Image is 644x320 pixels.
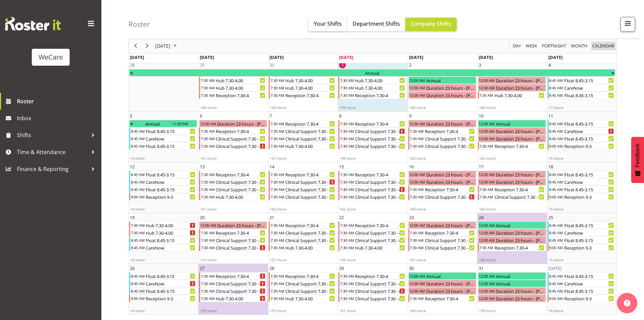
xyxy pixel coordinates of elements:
[408,178,476,186] div: Duration 23 hours - Tayah Giesbrecht Begin From Thursday, October 16, 2025 at 12:00:00 AM GMT+13:...
[426,77,476,84] div: Annual
[525,42,538,50] span: Week
[564,143,615,149] div: Reception 9-3
[199,84,267,91] div: Hub 7.30-4.00 Begin From Monday, September 29, 2025 at 7:30:00 AM GMT+13:00 Ends At Monday, Septe...
[495,84,546,91] div: Duration 23 hours - [PERSON_NAME]
[424,186,476,193] div: Reception 7.30-4
[570,42,589,50] button: Timeline Month
[411,20,451,27] span: Company Shifts
[564,84,615,91] div: CareNow
[17,130,88,140] span: Shifts
[338,77,406,84] div: Hub 7.30-4.00 Begin From Wednesday, October 1, 2025 at 7:30:00 AM GMT+13:00 Ends At Wednesday, Oc...
[129,69,615,77] div: Annual Begin From Saturday, September 6, 2025 at 12:00:00 AM GMT+12:00 Ends At Sunday, October 5,...
[338,207,407,212] div: +62 more
[269,127,337,135] div: Clinical Support 7.30 - 4 Begin From Tuesday, October 7, 2025 at 7:30:00 AM GMT+13:00 Ends At Tue...
[408,120,476,127] div: Duration 23 hours - Zephy Bennett Begin From Thursday, October 9, 2025 at 12:00:00 AM GMT+13:00 E...
[270,143,285,149] div: 7:30 AM
[285,178,336,185] div: Clinical Support 7.30 - 4
[564,193,615,200] div: Reception 9-3
[270,120,285,127] div: 7:30 AM
[478,84,546,91] div: Duration 23 hours - Aleea Devenport Begin From Friday, October 3, 2025 at 12:00:00 AM GMT+13:00 E...
[548,186,616,193] div: Float 8.45-3.15 Begin From Saturday, October 18, 2025 at 8:45:00 AM GMT+13:00 Ends At Saturday, O...
[339,178,354,185] div: 7:30 AM
[270,84,285,91] div: 7:30 AM
[549,135,564,142] div: 8:45 AM
[200,128,215,134] div: 7:30 AM
[153,39,181,53] div: October 2025
[269,84,337,91] div: Hub 7.30-4.00 Begin From Tuesday, September 30, 2025 at 7:30:00 AM GMT+13:00 Ends At Tuesday, Sep...
[570,42,588,50] span: Month
[548,77,616,84] div: Float 8.45-3.15 Begin From Saturday, October 4, 2025 at 8:45:00 AM GMT+13:00 Ends At Saturday, Oc...
[134,120,171,127] div: Annual
[129,111,198,162] td: Sunday, October 5, 2025
[199,142,267,150] div: Clinical Support 7.30 - 4 Begin From Monday, October 6, 2025 at 7:30:00 AM GMT+13:00 Ends At Mond...
[200,178,215,185] div: 7:30 AM
[130,143,145,149] div: 8:45 AM
[131,42,140,50] button: Previous
[409,120,426,127] div: 12:00 AM
[198,111,268,162] td: Monday, October 6, 2025
[199,135,267,142] div: Clinical Support 7.30 - 4 Begin From Monday, October 6, 2025 at 7:30:00 AM GMT+13:00 Ends At Mond...
[216,120,267,127] div: Duration 23 hours - [PERSON_NAME]
[338,105,407,110] div: +59 more
[591,42,616,50] button: Month
[5,17,61,30] img: Rosterit website logo
[269,77,337,84] div: Hub 7.30-4.00 Begin From Tuesday, September 30, 2025 at 7:30:00 AM GMT+13:00 Ends At Tuesday, Sep...
[215,84,267,91] div: Hub 7.30-4.00
[338,135,406,142] div: Clinical Support 7.30 - 4 Begin From Wednesday, October 8, 2025 at 7:30:00 AM GMT+13:00 Ends At W...
[478,135,546,142] div: Duration 23 hours - Penny Clyne-Moffat Begin From Friday, October 10, 2025 at 12:00:00 AM GMT+13:...
[547,61,617,111] td: Saturday, October 4, 2025
[285,77,336,84] div: Hub 7.30-4.00
[478,128,495,134] div: 12:00 AM
[338,171,406,178] div: Reception 7.30-4 Begin From Wednesday, October 15, 2025 at 7:30:00 AM GMT+13:00 Ends At Wednesday...
[408,105,477,110] div: +66 more
[495,178,546,185] div: Duration 23 hours - [PERSON_NAME]
[408,171,476,178] div: Duration 23 hours - Kishendri Moodley Begin From Thursday, October 16, 2025 at 12:00:00 AM GMT+13...
[145,171,197,178] div: Float 8.45-3.15
[338,127,406,135] div: Clinical Support 7.30 - 4 Begin From Wednesday, October 8, 2025 at 7:30:00 AM GMT+13:00 Ends At W...
[548,91,616,99] div: Float 8.45-3.15 Begin From Saturday, October 4, 2025 at 8:45:00 AM GMT+13:00 Ends At Saturday, Oc...
[270,128,285,134] div: 7:30 AM
[129,171,197,178] div: Float 8.45-3.15 Begin From Sunday, October 12, 2025 at 8:45:00 AM GMT+13:00 Ends At Sunday, Octob...
[17,113,98,123] span: Inbox
[409,171,426,178] div: 12:00 AM
[478,77,546,84] div: Duration 23 hours - Lainie Montgomery Begin From Friday, October 3, 2025 at 12:00:00 AM GMT+13:00...
[494,143,546,149] div: Reception 7.30-4
[129,162,198,213] td: Sunday, October 12, 2025
[339,143,354,149] div: 7:30 AM
[215,92,267,99] div: Reception 7.30-4
[268,111,338,162] td: Tuesday, October 7, 2025
[424,193,476,200] div: Clinical Support 7.30 - 4
[269,91,337,99] div: Reception 7.30-4 Begin From Tuesday, September 30, 2025 at 7:30:00 AM GMT+13:00 Ends At Tuesday, ...
[129,193,197,200] div: Reception 9-3 Begin From Sunday, October 12, 2025 at 9:00:00 AM GMT+13:00 Ends At Sunday, October...
[547,207,616,212] div: +5 more
[17,96,98,106] span: Roster
[548,142,616,150] div: Reception 9-3 Begin From Saturday, October 11, 2025 at 9:00:00 AM GMT+13:00 Ends At Saturday, Oct...
[314,20,342,27] span: Your Shifts
[409,193,424,200] div: 7:30 AM
[478,105,547,110] div: +60 more
[270,178,285,185] div: 7:30 AM
[200,84,215,91] div: 7:30 AM
[549,120,564,127] div: 8:45 AM
[338,178,406,186] div: Clinical Support 7.30 - 4 Begin From Wednesday, October 15, 2025 at 7:30:00 AM GMT+13:00 Ends At ...
[130,193,145,200] div: 9:00 AM
[145,143,197,149] div: Float 8.45-3.15
[199,193,267,200] div: Hub 7.30-4.00 Begin From Monday, October 13, 2025 at 7:30:00 AM GMT+13:00 Ends At Monday, October...
[215,186,267,193] div: Clinical Support 7.30 - 4
[512,42,522,50] span: Day
[549,186,564,193] div: 8:45 AM
[478,142,546,150] div: Reception 7.30-4 Begin From Friday, October 10, 2025 at 7:30:00 AM GMT+13:00 Ends At Friday, Octo...
[339,92,354,99] div: 7:30 AM
[269,171,337,178] div: Reception 7.30-4 Begin From Tuesday, October 14, 2025 at 7:30:00 AM GMT+13:00 Ends At Tuesday, Oc...
[285,186,336,193] div: Clinical Support 7.30 - 4
[199,171,267,178] div: Reception 7.30-4 Begin From Monday, October 13, 2025 at 7:30:00 AM GMT+13:00 Ends At Monday, Octo...
[338,142,406,150] div: Clinical Support 7.30 - 4 Begin From Wednesday, October 8, 2025 at 7:30:00 AM GMT+13:00 Ends At W...
[200,171,215,178] div: 7:30 AM
[285,120,336,127] div: Reception 7.30-4
[592,42,615,50] span: calendar
[409,77,426,84] div: 12:00 AM
[549,143,564,149] div: 9:00 AM
[199,156,268,161] div: +61 more
[129,207,198,212] div: +4 more
[129,135,197,142] div: CareNow Begin From Sunday, October 5, 2025 at 8:45:00 AM GMT+13:00 Ends At Sunday, October 5, 202...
